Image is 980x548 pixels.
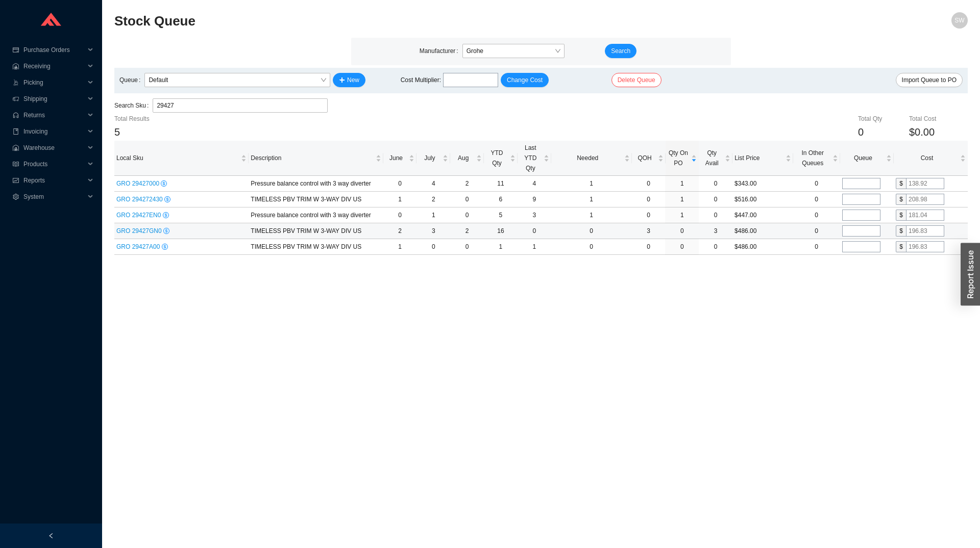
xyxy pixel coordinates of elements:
td: 4 [518,176,551,192]
span: June [385,153,407,163]
span: Search [611,46,630,56]
button: plusNew [333,73,365,87]
td: 5 [484,207,518,223]
td: 0 [793,192,840,207]
span: Receiving [23,58,85,74]
th: Cost sortable [894,141,968,176]
td: 0 [699,207,732,223]
span: QOH [634,153,656,163]
span: GRO 29427000 [116,180,161,187]
input: 138.92 [906,178,944,189]
input: 196.83 [906,241,944,252]
td: 1 [551,207,632,223]
div: $ [896,178,906,189]
button: Change Cost [501,73,549,87]
td: 6 [484,192,518,207]
span: Description [251,153,373,163]
td: 2 [450,223,484,239]
td: 0 [450,239,484,255]
td: 2 [416,192,450,207]
span: fund [12,177,19,184]
span: SW [954,12,964,29]
td: 0 [518,223,551,239]
span: $0.00 [909,124,935,141]
span: plus [339,77,345,84]
div: $ [896,225,906,237]
span: GRO 29427A00 [116,243,162,250]
span: dollar [163,228,169,234]
span: New [347,75,359,85]
span: 0 [858,126,864,138]
td: 0 [416,239,450,255]
th: June sortable [383,141,417,176]
span: Grohe [467,44,560,58]
td: 0 [551,223,632,239]
td: 0 [665,239,699,255]
th: July sortable [416,141,450,176]
td: 0 [699,176,732,192]
th: List Price sortable [732,141,793,176]
td: 0 [632,239,666,255]
th: In Other Queues sortable [793,141,840,176]
div: Total Cost [909,114,968,124]
td: 1 [518,239,551,255]
span: Qty On PO [668,148,690,168]
span: GRO 294272430 [116,196,164,203]
span: Products [23,156,85,172]
td: 16 [484,223,518,239]
span: Picking [23,74,85,91]
span: Import Queue to PO [902,75,957,85]
td: $486.00 [732,239,793,255]
th: Local Sku sortable [114,141,249,176]
div: Total Qty [858,114,909,124]
td: TIMELESS PBV TRIM W 3-WAY DIV US [249,239,383,255]
th: Aug sortable [450,141,484,176]
td: 2 [383,223,417,239]
th: Last YTD Qty sortable [518,141,551,176]
td: $447.00 [732,207,793,223]
td: 0 [383,176,417,192]
td: 3 [632,223,666,239]
td: 0 [383,207,417,223]
button: Delete Queue [611,73,661,87]
td: 0 [632,176,666,192]
td: 0 [632,207,666,223]
span: List Price [734,153,783,163]
h2: Stock Queue [114,12,754,30]
td: Pressure balance control with 3 way diverter [249,207,383,223]
th: YTD Qty sortable [484,141,518,176]
th: Queue sortable [840,141,894,176]
td: 0 [551,239,632,255]
td: TIMELESS PBV TRIM W 3-WAY DIV US [249,223,383,239]
input: 208.98 [906,194,944,205]
td: 0 [632,192,666,207]
span: setting [12,194,19,200]
div: Total Results [114,114,257,124]
td: 0 [450,192,484,207]
span: System [23,189,85,205]
td: 0 [450,207,484,223]
span: read [12,161,19,167]
span: Cost [896,153,958,163]
span: Reports [23,172,85,189]
td: $486.00 [732,223,793,239]
span: In Other Queues [795,148,830,168]
span: Last YTD Qty [520,143,542,173]
span: Aug [452,153,474,163]
td: 0 [793,223,840,239]
td: 1 [665,207,699,223]
span: Local Sku [116,153,239,163]
button: Search [605,44,636,58]
td: 0 [793,176,840,192]
td: 1 [665,176,699,192]
span: Default [149,73,326,87]
th: QOH sortable [632,141,666,176]
td: 0 [793,207,840,223]
td: 0 [699,192,732,207]
input: 181.04 [906,210,944,221]
span: Purchase Orders [23,42,85,58]
span: Cost Multiplier : [401,75,441,85]
label: Search Sku [114,98,153,113]
span: left [48,533,54,539]
td: 0 [699,239,732,255]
